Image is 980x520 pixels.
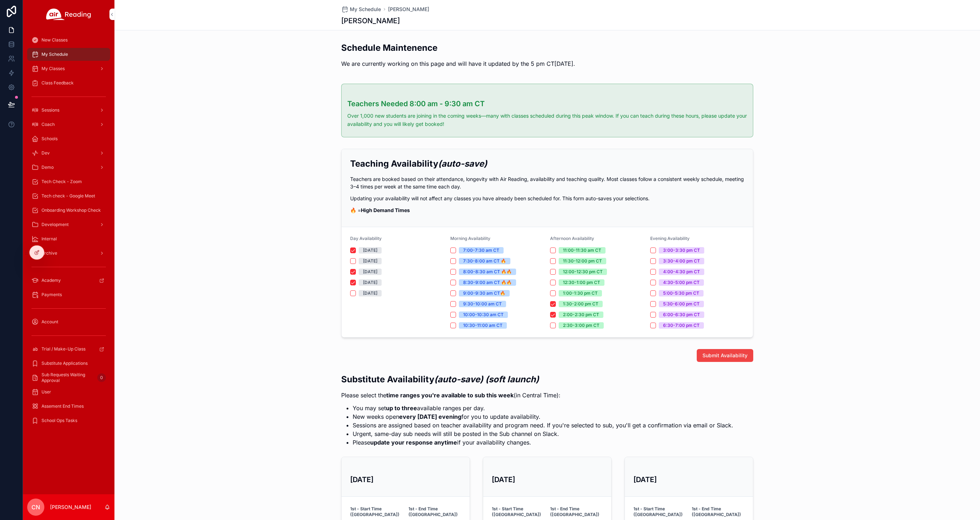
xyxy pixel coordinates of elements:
a: Onboarding Workshop Check [27,204,110,217]
div: 9:30-10:00 am CT [463,301,502,307]
p: Over 1,000 new students are joining in the coming weeks—many with classes scheduled during this p... [347,112,747,128]
a: Substitute Applications [27,357,110,370]
h3: Teachers Needed 8:00 am - 9:30 am CT [347,98,747,109]
p: Teachers are booked based on their attendance, longevity with Air Reading, availability and teach... [350,175,744,190]
strong: up to three [386,404,417,412]
span: Account [41,319,58,325]
span: Dev [41,150,50,156]
li: New weeks open for you to update availability. [353,412,733,421]
span: Tech Check - Zoom [41,179,82,185]
div: 5:30-6:00 pm CT [663,301,700,307]
span: New Classes [41,37,68,43]
h3: [DATE] [350,474,461,485]
strong: High Demand Times [361,207,410,213]
div: [DATE] [363,247,377,254]
span: Class Feedback [41,80,74,86]
div: 12:30-1:00 pm CT [563,279,600,286]
a: Sessions [27,104,110,117]
a: New Classes [27,34,110,46]
li: You may set available ranges per day. [353,404,733,412]
span: Demo [41,165,54,170]
a: My Schedule [27,48,110,61]
span: Afternoon Availability [550,236,594,241]
a: Coach [27,118,110,131]
div: 8:30-9:00 am CT 🔥🔥 [463,279,512,286]
em: (auto-save) [438,158,487,169]
div: 1:00-1:30 pm CT [563,290,598,296]
span: Assement End Times [41,403,84,409]
div: 8:00-8:30 am CT 🔥🔥 [463,269,512,275]
span: Trial / Make-Up Class [41,346,85,352]
p: 🔥 = [350,206,744,214]
h2: Schedule Maintenence [341,42,575,54]
span: Archive [41,250,57,256]
img: App logo [46,9,91,20]
div: 9:00-9:30 am CT🔥 [463,290,505,296]
span: Sessions [41,107,59,113]
div: ### Teachers Needed 8:00 am - 9:30 am CT Over 1,000 new students are joining in the coming weeks—... [347,98,747,128]
h3: [DATE] [492,474,603,485]
div: 11:00-11:30 am CT [563,247,601,254]
p: Please select the (in Central Time): [341,391,733,399]
strong: update your response anytime [370,439,457,446]
div: 11:30-12:00 pm CT [563,258,602,264]
div: 10:00-10:30 am CT [463,311,504,318]
div: 12:00-12:30 pm CT [563,269,603,275]
a: User [27,386,110,398]
div: 4:00-4:30 pm CT [663,269,700,275]
div: 4:30-5:00 pm CT [663,279,700,286]
span: Substitute Applications [41,360,88,366]
a: Tech check - Google Meet [27,190,110,202]
div: 10:30-11:00 am CT [463,322,503,329]
button: Submit Availability [697,349,753,362]
h2: Teaching Availability [350,158,744,170]
em: (auto-save) (soft launch) [434,374,539,384]
a: Payments [27,288,110,301]
span: Development [41,222,69,227]
strong: 1st - End Time ([GEOGRAPHIC_DATA]) [550,506,603,517]
div: [DATE] [363,290,377,296]
a: School Ops Tasks [27,414,110,427]
a: Account [27,315,110,328]
div: [DATE] [363,269,377,275]
div: 6:30-7:00 pm CT [663,322,700,329]
a: Schools [27,132,110,145]
a: Development [27,218,110,231]
li: Urgent, same-day sub needs will still be posted in the Sub channel on Slack. [353,430,733,438]
div: 3:30-4:00 pm CT [663,258,700,264]
span: User [41,389,51,395]
div: [DATE] [363,258,377,264]
p: [PERSON_NAME] [50,504,91,511]
strong: 1st - Start Time ([GEOGRAPHIC_DATA]) [350,506,403,517]
span: Day Availability [350,236,382,241]
span: Onboarding Workshop Check [41,207,101,213]
div: scrollable content [23,29,114,436]
a: [PERSON_NAME] [388,6,429,13]
div: [DATE] [363,279,377,286]
a: My Classes [27,62,110,75]
a: Class Feedback [27,77,110,89]
strong: every [DATE] evening [399,413,461,420]
span: Evening Availability [650,236,690,241]
div: 0 [97,373,106,382]
span: Internal [41,236,57,242]
a: My Schedule [341,6,381,13]
span: Tech check - Google Meet [41,193,95,199]
div: 3:00-3:30 pm CT [663,247,700,254]
strong: 1st - End Time ([GEOGRAPHIC_DATA]) [408,506,461,517]
a: Demo [27,161,110,174]
div: 5:00-5:30 pm CT [663,290,699,296]
span: CN [31,503,40,511]
a: Sub Requests Waiting Approval0 [27,371,110,384]
div: 6:00-6:30 pm CT [663,311,700,318]
a: Academy [27,274,110,287]
strong: time ranges you're available to sub this week [386,392,514,399]
span: My Schedule [350,6,381,13]
span: Academy [41,278,61,283]
span: Submit Availability [702,352,748,359]
span: My Schedule [41,51,68,57]
span: Payments [41,292,62,298]
span: My Classes [41,66,65,72]
span: Morning Availability [450,236,490,241]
